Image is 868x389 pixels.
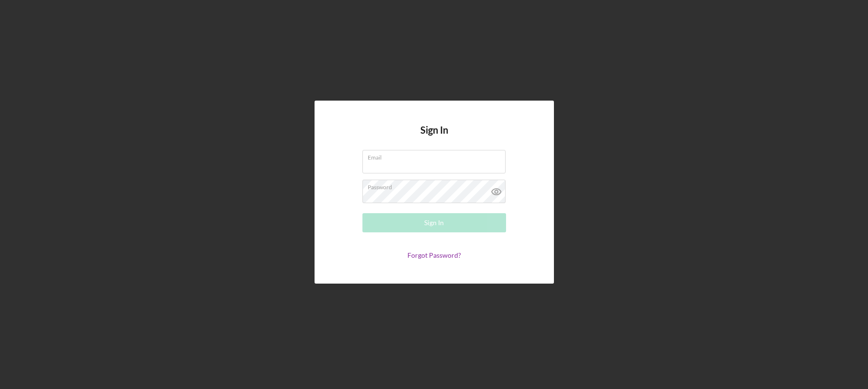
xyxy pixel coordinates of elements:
h4: Sign In [420,125,448,150]
div: Sign In [424,213,444,232]
button: Sign In [362,213,506,232]
label: Email [368,150,506,161]
label: Password [368,180,506,191]
a: Forgot Password? [407,251,461,259]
